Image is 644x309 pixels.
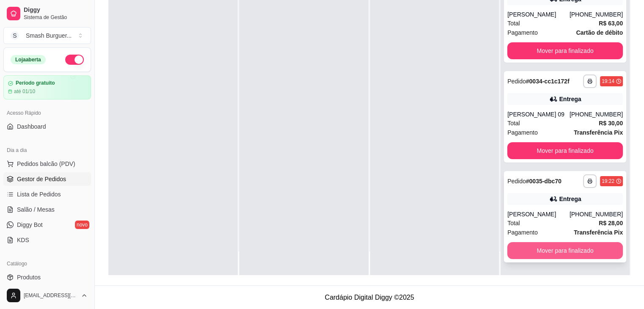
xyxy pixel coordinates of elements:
a: Lista de Pedidos [3,188,91,201]
button: Mover para finalizado [507,42,623,59]
div: Loja aberta [11,55,46,64]
span: Total [507,119,520,128]
article: Período gratuito [16,80,55,86]
span: Pedidos balcão (PDV) [17,160,75,168]
a: Dashboard [3,120,91,133]
button: Mover para finalizado [507,142,623,159]
span: S [11,31,19,40]
a: Salão / Mesas [3,203,91,216]
div: Entrega [559,95,581,103]
span: Pedido [507,178,526,185]
a: Período gratuitoaté 01/10 [3,75,91,99]
button: [EMAIL_ADDRESS][DOMAIN_NAME] [3,285,91,306]
span: Lista de Pedidos [17,190,61,199]
span: Total [507,218,520,228]
button: Mover para finalizado [507,242,623,259]
a: DiggySistema de Gestão [3,3,91,24]
div: Catálogo [3,257,91,270]
button: Select a team [3,27,91,44]
strong: # 0035-dbc70 [526,178,561,185]
span: Pagamento [507,128,538,137]
span: Total [507,19,520,28]
button: Pedidos balcão (PDV) [3,157,91,171]
span: Dashboard [17,122,46,131]
strong: R$ 30,00 [599,120,623,127]
strong: R$ 28,00 [599,220,623,226]
span: KDS [17,236,29,244]
div: Dia a dia [3,143,91,157]
div: [PHONE_NUMBER] [569,10,623,19]
strong: Transferência Pix [574,129,623,136]
span: Sistema de Gestão [24,14,88,21]
div: [PERSON_NAME] [507,210,569,218]
article: até 01/10 [14,88,35,95]
span: Pagamento [507,28,538,37]
div: Smash Burguer ... [26,31,72,40]
a: Gestor de Pedidos [3,172,91,186]
div: Entrega [559,195,581,203]
span: Pedido [507,78,526,85]
span: [EMAIL_ADDRESS][DOMAIN_NAME] [24,292,77,299]
span: Salão / Mesas [17,205,55,214]
a: KDS [3,233,91,247]
div: Acesso Rápido [3,106,91,120]
span: Diggy [24,6,88,14]
span: Diggy Bot [17,221,43,229]
span: Pagamento [507,228,538,237]
div: [PERSON_NAME] 09 [507,110,569,119]
strong: # 0034-cc1c172f [526,78,569,85]
a: Diggy Botnovo [3,218,91,232]
span: Produtos [17,273,41,281]
strong: Transferência Pix [574,229,623,236]
strong: R$ 63,00 [599,20,623,27]
div: 19:14 [602,78,614,85]
div: [PHONE_NUMBER] [569,110,623,119]
strong: Cartão de débito [576,29,623,36]
div: [PERSON_NAME] [507,10,569,19]
button: Alterar Status [65,55,84,65]
div: 19:22 [602,178,614,185]
span: Gestor de Pedidos [17,175,66,183]
a: Produtos [3,270,91,284]
div: [PHONE_NUMBER] [569,210,623,218]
